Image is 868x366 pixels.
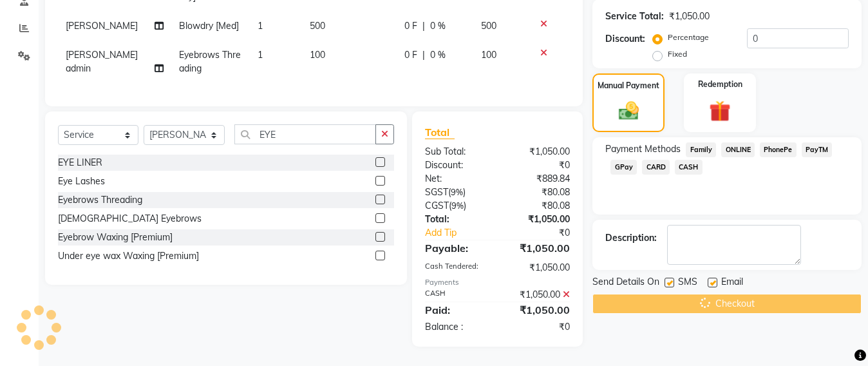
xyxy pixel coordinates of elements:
div: ₹0 [498,320,580,334]
span: Payment Methods [605,142,681,156]
div: Discount: [415,159,498,172]
div: Net: [415,172,498,186]
span: 1 [258,49,263,61]
div: ₹0 [498,159,580,172]
span: Blowdry [Med] [179,20,239,32]
span: 9% [451,187,463,197]
span: CGST [425,200,449,211]
span: | [422,48,425,62]
span: PhonePe [760,142,797,157]
img: _gift.svg [703,98,737,124]
span: | [422,19,425,33]
span: [PERSON_NAME] admin [66,49,138,74]
span: GPay [610,160,637,175]
label: Fixed [668,48,687,60]
div: Cash Tendered: [415,261,498,274]
div: Under eye wax Waxing [Premium] [58,249,199,263]
div: ₹1,050.00 [498,213,580,226]
div: Eyebrow Waxing [Premium] [58,231,173,244]
span: 9% [451,200,464,211]
div: ₹1,050.00 [498,261,580,274]
div: ₹80.08 [498,199,580,213]
div: Total: [415,213,498,226]
div: ₹1,050.00 [498,240,580,256]
div: Payable: [415,240,498,256]
span: 0 % [430,19,446,33]
span: 0 F [404,48,417,62]
div: CASH [415,288,498,302]
span: [PERSON_NAME] [66,20,138,32]
span: 500 [481,20,496,32]
label: Percentage [668,32,709,43]
span: 0 % [430,48,446,62]
div: Eyebrows Threading [58,193,142,207]
div: Sub Total: [415,145,498,159]
div: Description: [605,231,657,245]
span: PayTM [802,142,833,157]
div: ( ) [415,199,498,213]
div: ₹1,050.00 [498,145,580,159]
span: ONLINE [721,142,755,157]
div: ₹1,050.00 [498,302,580,318]
span: 0 F [404,19,417,33]
div: Eye Lashes [58,175,105,188]
span: CARD [642,160,670,175]
span: 100 [310,49,325,61]
div: ₹0 [511,226,580,240]
span: Email [721,275,743,291]
div: ₹80.08 [498,186,580,199]
a: Add Tip [415,226,511,240]
span: SMS [678,275,697,291]
div: ₹889.84 [498,172,580,186]
span: Total [425,126,455,139]
input: Search or Scan [234,124,376,144]
span: 1 [258,20,263,32]
span: Eyebrows Threading [179,49,241,74]
span: Family [686,142,716,157]
span: 100 [481,49,496,61]
img: _cash.svg [612,99,645,122]
div: Paid: [415,302,498,318]
span: CASH [675,160,703,175]
span: SGST [425,186,448,198]
div: [DEMOGRAPHIC_DATA] Eyebrows [58,212,202,226]
label: Redemption [698,79,742,90]
div: Balance : [415,320,498,334]
div: ₹1,050.00 [498,288,580,302]
div: ( ) [415,186,498,199]
div: Payments [425,277,570,288]
div: ₹1,050.00 [669,10,710,23]
div: Discount: [605,32,645,46]
span: 500 [310,20,325,32]
span: Send Details On [592,275,659,291]
div: EYE LINER [58,156,102,169]
div: Service Total: [605,10,664,23]
label: Manual Payment [598,80,659,91]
